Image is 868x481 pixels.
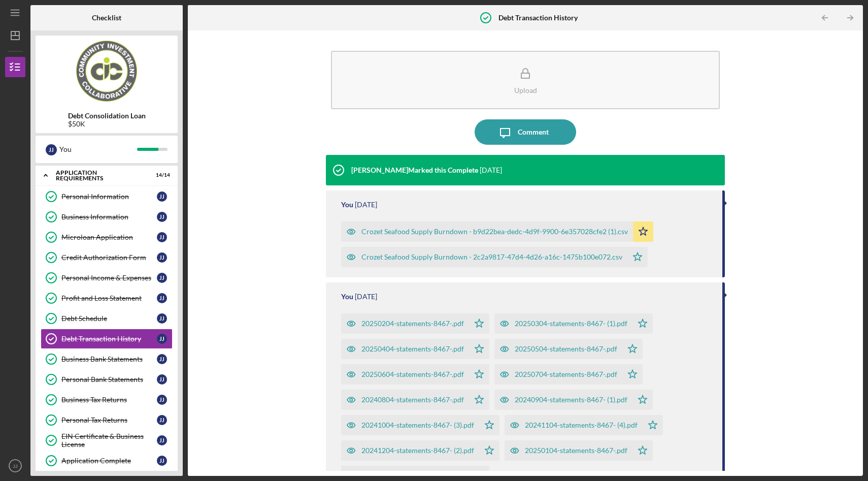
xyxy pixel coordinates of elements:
[61,355,157,363] div: Business Bank Statements
[46,144,57,155] div: J J
[475,119,576,145] button: Comment
[361,446,474,455] div: 20241204-statements-8467- (2).pdf
[361,253,622,261] div: Crozet Seafood Supply Burndown - 2c2a9817-47d4-4d26-a16c-1475b100e072.csv
[152,172,170,178] div: 14 / 14
[157,191,167,202] div: J J
[525,446,627,455] div: 20250104-statements-8467-.pdf
[361,228,628,236] div: Crozet Seafood Supply Burndown - b9d22bea-dedc-4d9f-9900-6e357028cfe2 (1).csv
[341,313,489,334] button: 20250204-statements-8467-.pdf
[514,86,537,94] div: Upload
[157,313,167,324] div: J J
[41,288,173,308] a: Profit and Loss StatementJJ
[61,416,157,424] div: Personal Tax Returns
[361,319,464,328] div: 20250204-statements-8467-.pdf
[341,201,353,209] div: You
[68,112,146,120] b: Debt Consolidation Loan
[61,233,157,241] div: Microloan Application
[61,396,157,404] div: Business Tax Returns
[41,247,173,268] a: Credit Authorization FormJJ
[157,395,167,405] div: J J
[515,370,617,378] div: 20250704-statements-8467-.pdf
[498,14,578,22] b: Debt Transaction History
[361,345,464,353] div: 20250404-statements-8467-.pdf
[361,370,464,378] div: 20250604-statements-8467-.pdf
[41,369,173,390] a: Personal Bank StatementsJJ
[61,457,157,465] div: Application Complete
[515,319,627,328] div: 20250304-statements-8467- (1).pdf
[157,232,167,242] div: J J
[92,14,121,22] b: Checklist
[361,421,474,429] div: 20241004-statements-8467- (3).pdf
[41,349,173,369] a: Business Bank StatementsJJ
[59,141,137,158] div: You
[61,253,157,262] div: Credit Authorization Form
[61,193,157,201] div: Personal Information
[157,415,167,425] div: J J
[61,335,157,343] div: Debt Transaction History
[515,345,617,353] div: 20250504-statements-8467-.pdf
[331,51,720,109] button: Upload
[341,415,499,435] button: 20241004-statements-8467- (3).pdf
[157,374,167,384] div: J J
[157,212,167,222] div: J J
[41,390,173,410] a: Business Tax ReturnsJJ
[355,201,377,209] time: 2025-08-06 20:02
[525,421,638,429] div: 20241104-statements-8467- (4).pdf
[157,354,167,364] div: J J
[41,227,173,247] a: Microloan ApplicationJJ
[480,166,502,174] time: 2025-08-12 16:20
[341,247,648,267] button: Crozet Seafood Supply Burndown - 2c2a9817-47d4-4d26-a16c-1475b100e072.csv
[41,451,173,471] a: Application CompleteJJ
[41,308,173,329] a: Debt ScheduleJJ
[505,415,663,435] button: 20241104-statements-8467- (4).pdf
[355,293,377,301] time: 2025-08-06 19:59
[56,170,145,181] div: Application Requirements
[157,334,167,344] div: J J
[341,339,489,359] button: 20250404-statements-8467-.pdf
[361,396,464,404] div: 20240804-statements-8467-.pdf
[41,268,173,288] a: Personal Income & ExpensesJJ
[68,120,146,128] div: $50K
[494,390,653,410] button: 20240904-statements-8467- (1).pdf
[341,364,489,384] button: 20250604-statements-8467-.pdf
[515,396,627,404] div: 20240904-statements-8467- (1).pdf
[505,440,653,461] button: 20250104-statements-8467-.pdf
[518,119,549,145] div: Comment
[341,293,353,301] div: You
[494,339,643,359] button: 20250504-statements-8467-.pdf
[41,410,173,430] a: Personal Tax ReturnsJJ
[36,41,178,102] img: Product logo
[341,440,499,461] button: 20241204-statements-8467- (2).pdf
[41,207,173,227] a: Business InformationJJ
[341,390,489,410] button: 20240804-statements-8467-.pdf
[157,273,167,283] div: J J
[61,432,157,448] div: EIN Certificate & Business License
[341,221,653,242] button: Crozet Seafood Supply Burndown - b9d22bea-dedc-4d9f-9900-6e357028cfe2 (1).csv
[351,166,478,174] div: [PERSON_NAME] Marked this Complete
[61,213,157,221] div: Business Information
[41,329,173,349] a: Debt Transaction HistoryJJ
[61,314,157,323] div: Debt Schedule
[61,274,157,282] div: Personal Income & Expenses
[157,456,167,466] div: J J
[61,294,157,302] div: Profit and Loss Statement
[13,463,18,469] text: JJ
[61,375,157,383] div: Personal Bank Statements
[157,293,167,303] div: J J
[41,186,173,207] a: Personal InformationJJ
[41,430,173,451] a: EIN Certificate & Business LicenseJJ
[494,364,643,384] button: 20250704-statements-8467-.pdf
[494,313,653,334] button: 20250304-statements-8467- (1).pdf
[5,456,25,476] button: JJ
[157,435,167,445] div: J J
[157,252,167,263] div: J J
